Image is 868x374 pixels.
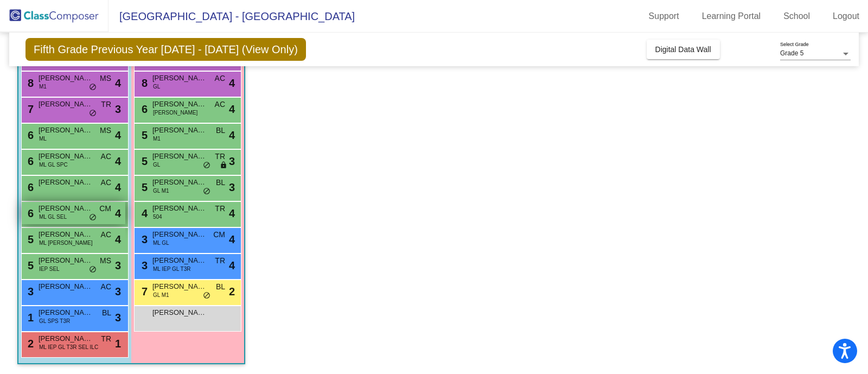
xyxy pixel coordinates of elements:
[115,257,121,274] span: 3
[229,231,235,248] span: 4
[152,203,207,214] span: [PERSON_NAME]
[39,265,60,273] span: IEP SEL
[215,255,225,267] span: TR
[101,151,111,162] span: AC
[39,151,93,162] span: [PERSON_NAME]
[101,333,111,345] span: TR
[102,307,111,319] span: BL
[139,181,148,193] span: 5
[152,281,207,292] span: [PERSON_NAME]
[39,73,93,84] span: [PERSON_NAME]
[152,177,207,188] span: [PERSON_NAME]
[229,179,235,195] span: 3
[229,101,235,117] span: 4
[152,307,207,318] span: [PERSON_NAME]
[25,38,306,61] span: Fifth Grade Previous Year [DATE] - [DATE] (View Only)
[229,127,235,143] span: 4
[203,161,210,170] span: do_not_disturb_alt
[108,8,355,25] span: [GEOGRAPHIC_DATA] - [GEOGRAPHIC_DATA]
[39,343,98,351] span: ML IEP GL T3R SEL ILC
[215,151,225,162] span: TR
[39,255,93,266] span: [PERSON_NAME]
[25,207,34,219] span: 6
[152,151,207,162] span: [PERSON_NAME]
[203,291,210,300] span: do_not_disturb_alt
[101,229,111,240] span: AC
[153,83,160,91] span: GL
[229,153,235,169] span: 3
[100,125,111,136] span: MS
[115,75,121,91] span: 4
[39,281,93,292] span: [PERSON_NAME] [PERSON_NAME]
[216,177,225,188] span: BL
[215,73,225,84] span: AC
[139,286,148,297] span: 7
[152,229,207,240] span: [PERSON_NAME]-Tema
[153,239,169,247] span: ML GL
[153,161,160,169] span: GL
[89,265,97,274] span: do_not_disturb_alt
[39,229,93,240] span: [PERSON_NAME]
[39,317,70,325] span: GL SPS T3R
[89,109,97,118] span: do_not_disturb_alt
[100,255,111,267] span: MS
[89,213,97,222] span: do_not_disturb_alt
[115,127,121,143] span: 4
[153,135,161,143] span: M1
[39,125,93,136] span: [PERSON_NAME]
[99,203,111,214] span: CM
[152,125,207,136] span: [PERSON_NAME]
[39,333,93,344] span: [PERSON_NAME]
[101,281,111,293] span: AC
[152,99,207,110] span: [PERSON_NAME]
[153,109,197,117] span: [PERSON_NAME]
[25,129,34,141] span: 6
[39,83,47,91] span: M1
[229,257,235,274] span: 4
[216,281,225,293] span: BL
[153,291,169,299] span: GL M1
[115,153,121,169] span: 4
[100,73,111,84] span: MS
[153,187,169,195] span: GL M1
[229,283,235,300] span: 2
[215,99,225,110] span: AC
[25,259,34,271] span: 5
[101,99,111,110] span: TR
[203,187,210,196] span: do_not_disturb_alt
[780,49,803,57] span: Grade 5
[139,77,148,89] span: 8
[115,205,121,221] span: 4
[775,8,819,25] a: School
[25,312,34,324] span: 1
[115,179,121,195] span: 4
[39,239,93,247] span: ML [PERSON_NAME]
[101,177,111,188] span: AC
[152,73,207,84] span: [PERSON_NAME]
[115,309,121,326] span: 3
[139,103,148,115] span: 6
[89,83,97,92] span: do_not_disturb_alt
[139,155,148,167] span: 5
[39,99,93,110] span: [PERSON_NAME]
[824,8,868,25] a: Logout
[139,207,148,219] span: 4
[229,75,235,91] span: 4
[693,8,770,25] a: Learning Portal
[25,155,34,167] span: 6
[215,203,225,214] span: TR
[139,129,148,141] span: 5
[139,259,148,271] span: 3
[39,161,68,169] span: ML GL SPC
[229,205,235,221] span: 4
[39,307,93,318] span: [PERSON_NAME]
[640,8,688,25] a: Support
[25,233,34,245] span: 5
[216,125,225,136] span: BL
[115,335,121,352] span: 1
[213,229,225,240] span: CM
[25,103,34,115] span: 7
[115,231,121,248] span: 4
[25,77,34,89] span: 8
[115,283,121,300] span: 3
